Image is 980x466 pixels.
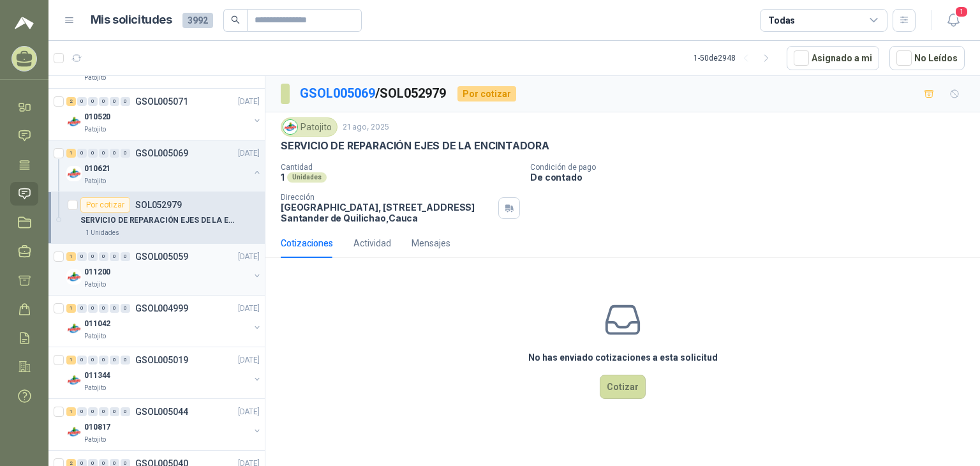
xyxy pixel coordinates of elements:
[238,147,260,160] p: [DATE]
[281,236,333,250] div: Cotizaciones
[77,97,87,106] div: 0
[768,13,795,27] div: Todas
[77,356,87,365] div: 0
[80,197,130,213] div: Por cotizar
[530,163,975,172] p: Condición de pago
[84,421,110,433] p: 010817
[135,304,188,313] p: GSOL004999
[88,149,98,158] div: 0
[66,352,262,393] a: 1 0 0 0 0 0 GSOL005019[DATE] Company Logo011344Patojito
[121,97,130,106] div: 0
[84,383,106,393] p: Patojito
[80,228,124,238] div: 1 Unidades
[77,407,87,416] div: 0
[135,356,188,365] p: GSOL005019
[121,407,130,416] div: 0
[889,46,965,70] button: No Leídos
[66,304,76,313] div: 1
[110,252,119,261] div: 0
[66,166,82,181] img: Company Logo
[77,149,87,158] div: 0
[135,200,182,209] p: SOL052979
[694,48,776,68] div: 1 - 50 de 2948
[135,252,188,261] p: GSOL005059
[300,86,375,101] a: GSOL005069
[238,96,260,108] p: [DATE]
[110,149,119,158] div: 0
[99,97,108,106] div: 0
[66,249,262,290] a: 1 0 0 0 0 0 GSOL005059[DATE] Company Logo011200Patojito
[66,97,76,106] div: 2
[281,202,493,223] p: [GEOGRAPHIC_DATA], [STREET_ADDRESS] Santander de Quilichao , Cauca
[15,15,34,31] img: Logo peakr
[66,146,262,186] a: 1 0 0 0 0 0 GSOL005069[DATE] Company Logo010621Patojito
[88,356,98,365] div: 0
[84,124,106,135] p: Patojito
[66,356,76,365] div: 1
[121,356,130,365] div: 0
[66,373,82,388] img: Company Logo
[99,304,108,313] div: 0
[77,252,87,261] div: 0
[135,149,188,158] p: GSOL005069
[238,251,260,263] p: [DATE]
[238,303,260,315] p: [DATE]
[99,356,108,365] div: 0
[66,425,82,440] img: Company Logo
[84,176,106,186] p: Patojito
[530,172,975,183] p: De contado
[84,111,110,123] p: 010520
[77,304,87,313] div: 0
[66,407,76,416] div: 1
[84,163,110,175] p: 010621
[281,139,549,153] p: SERVICIO DE REPARACIÓN EJES DE LA ENCINTADORA
[287,172,327,183] div: Unidades
[300,84,447,103] p: / SOL052979
[135,97,188,106] p: GSOL005071
[99,407,108,416] div: 0
[66,404,262,445] a: 1 0 0 0 0 0 GSOL005044[DATE] Company Logo010817Patojito
[283,120,297,134] img: Company Logo
[121,149,130,158] div: 0
[600,375,646,399] button: Cotizar
[110,304,119,313] div: 0
[281,172,285,183] p: 1
[110,97,119,106] div: 0
[84,370,110,382] p: 011344
[99,149,108,158] div: 0
[182,13,213,28] span: 3992
[66,94,262,135] a: 2 0 0 0 0 0 GSOL005071[DATE] Company Logo010520Patojito
[231,15,240,24] span: search
[66,114,82,130] img: Company Logo
[66,149,76,158] div: 1
[954,6,969,18] span: 1
[353,236,391,250] div: Actividad
[88,304,98,313] div: 0
[281,117,338,137] div: Patojito
[66,269,82,285] img: Company Logo
[412,236,450,250] div: Mensajes
[84,318,110,330] p: 011042
[238,354,260,366] p: [DATE]
[110,407,119,416] div: 0
[66,321,82,336] img: Company Logo
[99,252,108,261] div: 0
[84,435,106,445] p: Patojito
[343,121,389,133] p: 21 ago, 2025
[66,301,262,342] a: 1 0 0 0 0 0 GSOL004999[DATE] Company Logo011042Patojito
[281,193,493,202] p: Dirección
[281,163,520,172] p: Cantidad
[528,350,718,365] h3: No has enviado cotizaciones a esta solicitud
[80,214,239,227] p: SERVICIO DE REPARACIÓN EJES DE LA ENCINTADORA
[88,252,98,261] div: 0
[66,252,76,261] div: 1
[88,407,98,416] div: 0
[91,11,172,29] h1: Mis solicitudes
[84,280,106,290] p: Patojito
[110,356,119,365] div: 0
[121,252,130,261] div: 0
[457,86,516,101] div: Por cotizar
[787,46,879,70] button: Asignado a mi
[48,192,265,244] a: Por cotizarSOL052979SERVICIO DE REPARACIÓN EJES DE LA ENCINTADORA1 Unidades
[84,73,106,83] p: Patojito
